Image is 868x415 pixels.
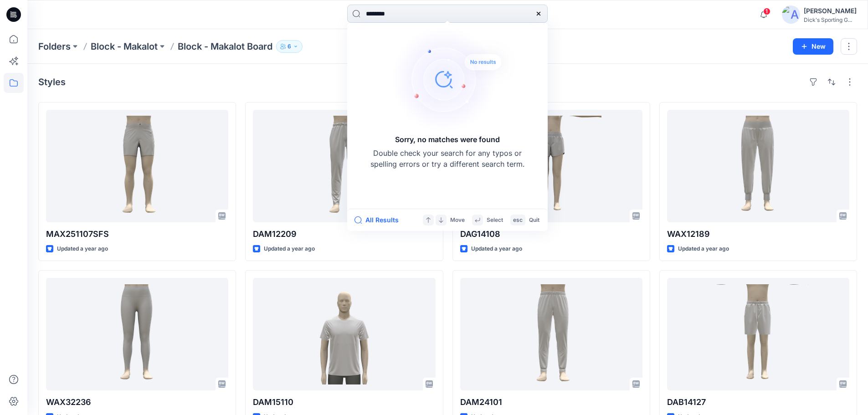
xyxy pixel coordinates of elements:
[276,40,303,53] button: 6
[460,278,642,390] a: DAM24101
[487,215,503,225] p: Select
[253,228,435,241] p: DAM12209
[667,110,849,222] a: WAX12189
[804,5,857,16] div: [PERSON_NAME]
[667,278,849,390] a: DAB14127
[370,148,525,169] p: Double check your search for any typos or spelling errors or try a different search term.
[793,38,833,55] button: New
[253,278,435,390] a: DAM15110
[804,16,857,23] div: Dick's Sporting G...
[264,244,315,254] p: Updated a year ago
[46,110,228,222] a: MAX251107SFS
[471,244,522,254] p: Updated a year ago
[667,228,849,241] p: WAX12189
[391,25,519,134] img: Sorry, no matches were found
[46,228,228,241] p: MAX251107SFS
[395,134,500,145] h5: Sorry, no matches were found
[288,41,291,51] p: 6
[253,110,435,222] a: DAM12209
[460,110,642,222] a: DAG14108
[91,40,158,53] a: Block - Makalot
[38,77,66,87] h4: Styles
[57,244,108,254] p: Updated a year ago
[38,40,71,53] a: Folders
[178,40,272,53] p: Block - Makalot Board
[678,244,729,254] p: Updated a year ago
[253,396,435,409] p: DAM15110
[46,396,228,409] p: WAX32236
[460,228,642,241] p: DAG14108
[763,8,770,15] span: 1
[460,396,642,409] p: DAM24101
[667,396,849,409] p: DAB14127
[529,215,539,225] p: Quit
[513,215,523,225] p: esc
[782,5,800,24] img: avatar
[450,215,465,225] p: Move
[354,215,405,225] button: All Results
[46,278,228,390] a: WAX32236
